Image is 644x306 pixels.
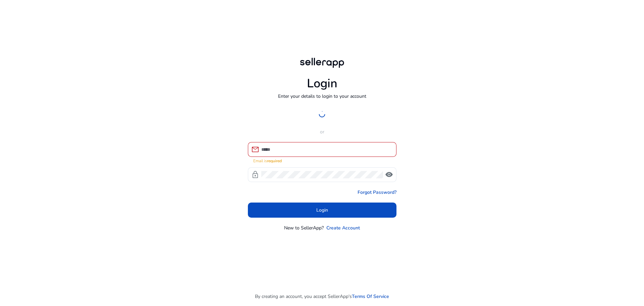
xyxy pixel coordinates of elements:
[253,157,391,164] mat-error: Email is
[251,171,259,179] span: lock
[248,203,396,218] button: Login
[267,158,282,164] strong: required
[352,293,389,300] a: Terms Of Service
[316,207,328,214] span: Login
[284,224,324,231] p: New to SellerApp?
[358,189,396,196] a: Forgot Password?
[385,171,393,179] span: visibility
[326,224,360,231] a: Create Account
[278,93,366,100] p: Enter your details to login to your account
[248,128,396,135] p: or
[307,76,337,91] h1: Login
[251,145,259,154] span: mail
